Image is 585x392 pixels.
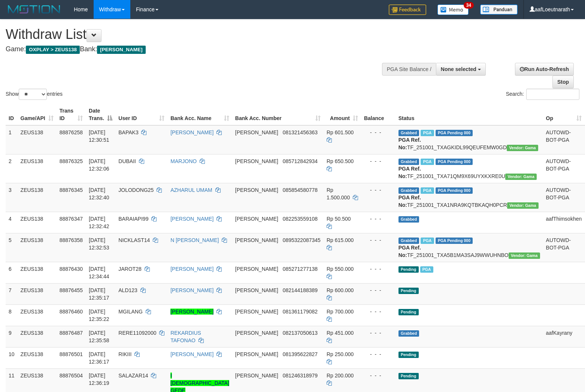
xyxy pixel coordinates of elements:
a: N [PERSON_NAME] [170,237,219,243]
span: [PERSON_NAME] [235,158,278,164]
td: ZEUS138 [18,304,57,326]
img: MOTION_logo.png [6,4,63,15]
td: 5 [6,233,18,262]
div: - - - [364,350,392,358]
input: Search: [526,89,579,100]
span: MGILANG [118,309,143,315]
div: - - - [364,287,392,294]
span: Rp 550.000 [327,266,354,272]
div: PGA Site Balance / [382,63,436,76]
span: [DATE] 12:35:17 [89,287,109,301]
span: Rp 50.500 [327,216,351,222]
span: SALAZAR14 [118,373,148,379]
b: PGA Ref. No: [398,137,421,150]
span: 88876358 [60,237,83,243]
span: 88876258 [60,129,83,135]
span: Rp 601.500 [327,129,354,135]
span: Copy 082144188389 to clipboard [283,287,318,293]
span: 88876460 [60,309,83,315]
a: Run Auto-Refresh [515,63,574,76]
div: - - - [364,308,392,315]
td: ZEUS138 [18,347,57,368]
a: Stop [552,76,574,88]
span: RIKIII [118,351,131,357]
th: Date Trans.: activate to sort column descending [86,104,115,125]
span: [DATE] 12:36:17 [89,351,109,365]
span: Marked by aafanarl [421,187,434,194]
span: Copy 082137050613 to clipboard [283,330,318,336]
td: 4 [6,212,18,233]
span: 88876487 [60,330,83,336]
th: Bank Acc. Number: activate to sort column ascending [232,104,324,125]
span: DUBAII [118,158,136,164]
td: TF_251001_TXA1NRA9KQTBKAQH0PCR [395,183,543,212]
span: OXPLAY > ZEUS138 [26,46,80,54]
span: RERE11092000 [118,330,156,336]
td: ZEUS138 [18,283,57,304]
div: - - - [364,186,392,194]
span: PGA Pending [436,238,473,244]
span: Grabbed [398,130,419,136]
span: Rp 1.500.000 [327,187,350,200]
img: Button%20Memo.svg [437,4,469,15]
span: Copy 081395622827 to clipboard [283,351,318,357]
th: Bank Acc. Name: activate to sort column ascending [167,104,232,125]
th: Game/API: activate to sort column ascending [18,104,57,125]
td: 9 [6,326,18,347]
td: ZEUS138 [18,262,57,283]
span: [DATE] 12:32:42 [89,216,109,229]
span: [DATE] 12:36:19 [89,373,109,386]
th: Op: activate to sort column ascending [543,104,585,125]
td: AUTOWD-BOT-PGA [543,154,585,183]
td: ZEUS138 [18,125,57,154]
div: - - - [364,157,392,165]
span: [DATE] 12:30:51 [89,129,109,143]
span: Rp 200.000 [327,373,354,379]
span: BARAIAPI99 [118,216,148,222]
span: Vendor URL: https://trx31.1velocity.biz [507,202,539,209]
span: Grabbed [398,330,419,337]
a: MARJONO [170,158,197,164]
label: Search: [506,89,579,100]
span: [PERSON_NAME] [235,373,278,379]
span: ALD123 [118,287,137,293]
span: Rp 700.000 [327,309,354,315]
span: Grabbed [398,238,419,244]
th: Status [395,104,543,125]
span: [PERSON_NAME] [235,129,278,135]
a: REKARDIUS TAFONAO [170,330,201,343]
span: 34 [464,2,474,9]
div: - - - [364,236,392,244]
span: Pending [398,373,419,379]
span: 88876430 [60,266,83,272]
span: JAROT28 [118,266,141,272]
span: Copy 081321456363 to clipboard [283,129,318,135]
span: [PERSON_NAME] [235,216,278,222]
span: [PERSON_NAME] [235,187,278,193]
span: Marked by aafanarl [421,159,434,165]
span: Pending [398,309,419,315]
a: [PERSON_NAME] [170,351,213,357]
a: [PERSON_NAME] [170,309,213,315]
td: aafThimsokhen [543,212,585,233]
a: AZHARUL UMAM [170,187,212,193]
span: [DATE] 12:32:40 [89,187,109,200]
b: PGA Ref. No: [398,195,421,208]
td: 1 [6,125,18,154]
span: Copy 085712842934 to clipboard [283,158,318,164]
span: Copy 085271277138 to clipboard [283,266,318,272]
span: 88876501 [60,351,83,357]
td: AUTOWD-BOT-PGA [543,183,585,212]
td: aafKayrany [543,326,585,347]
span: 88876325 [60,158,83,164]
span: NICKLAST14 [118,237,150,243]
th: Balance [361,104,395,125]
span: PGA Pending [436,187,473,194]
b: PGA Ref. No: [398,166,421,179]
span: 88876347 [60,216,83,222]
div: - - - [364,129,392,136]
div: - - - [364,372,392,379]
td: ZEUS138 [18,326,57,347]
td: 6 [6,262,18,283]
label: Show entries [6,89,63,100]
